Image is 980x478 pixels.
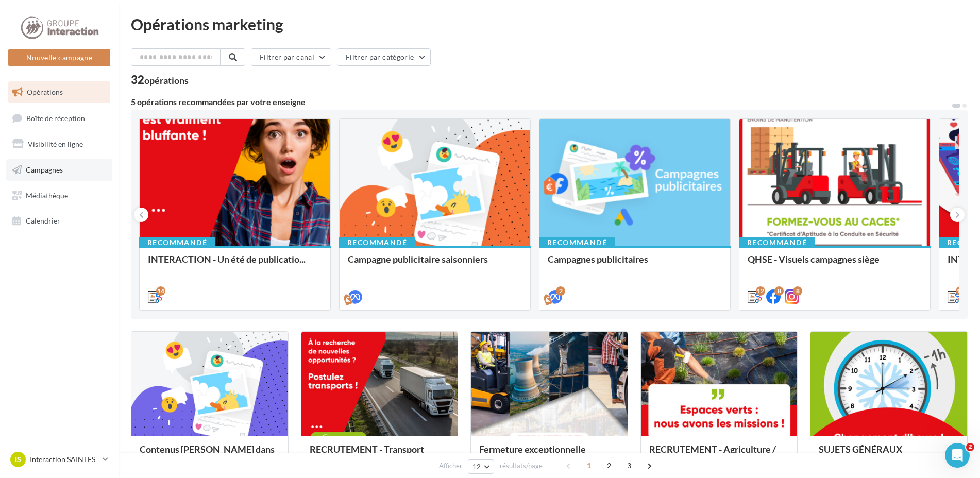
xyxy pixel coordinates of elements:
button: Filtrer par canal [251,48,331,66]
a: Visibilité en ligne [6,133,112,155]
div: Opérations marketing [131,16,968,32]
span: Campagnes publicitaires [548,253,648,265]
div: 32 [131,74,189,86]
div: Recommandé [539,237,615,248]
div: 8 [774,286,784,296]
button: Nouvelle campagne [8,49,110,66]
iframe: Intercom live chat [945,443,970,468]
span: 2 [966,443,974,451]
button: Filtrer par catégorie [337,48,431,66]
div: 2 [556,286,565,296]
span: Campagnes [26,165,63,174]
span: Fermeture exceptionnelle [479,443,586,455]
span: Visibilité en ligne [28,140,83,148]
button: 12 [468,459,494,474]
span: 12 [472,463,481,471]
div: 14 [156,286,165,296]
span: Afficher [439,461,462,471]
span: Opérations [27,88,63,96]
span: Calendrier [26,216,60,225]
div: Recommandé [339,237,415,248]
a: Campagnes [6,159,112,181]
span: INTERACTION - Un été de publicatio... [148,253,306,265]
p: Interaction SAINTES [30,454,98,465]
div: 12 [756,286,765,296]
span: Campagne publicitaire saisonniers [348,253,488,265]
span: SUJETS GÉNÉRAUX [819,443,902,455]
a: Boîte de réception [6,107,112,129]
span: QHSE - Visuels campagnes siège [748,253,880,265]
div: 5 opérations recommandées par votre enseigne [131,98,951,106]
span: 1 [581,457,597,474]
span: RECRUTEMENT - Transport [310,443,424,455]
span: 3 [621,457,637,474]
span: Boîte de réception [26,113,85,122]
a: Opérations [6,81,112,103]
a: Calendrier [6,210,112,232]
a: IS Interaction SAINTES [8,450,110,469]
div: 8 [793,286,802,296]
a: Médiathèque [6,185,112,207]
span: résultats/page [500,461,543,471]
span: IS [15,454,21,465]
div: Recommandé [739,237,815,248]
div: 12 [956,286,965,296]
span: Médiathèque [26,191,68,199]
div: Recommandé [139,237,215,248]
span: 2 [601,457,617,474]
div: opérations [144,76,189,85]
